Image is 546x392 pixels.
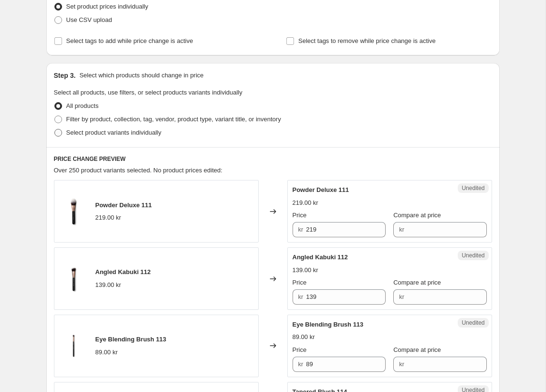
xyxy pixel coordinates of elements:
span: kr [298,360,304,368]
span: Unedited [462,252,484,259]
span: Price [293,212,307,219]
span: Unedited [462,319,484,327]
span: kr [399,293,404,300]
img: 113_1400px_80x.jpg [59,331,88,360]
span: 219.00 kr [95,214,121,221]
span: Powder Deluxe 111 [293,186,349,193]
span: Filter by product, collection, tag, vendor, product type, variant title, or inventory [66,116,281,123]
span: Compare at price [393,279,441,286]
span: Select all products, use filters, or select products variants individually [54,89,242,96]
span: Eye Blending Brush 113 [95,336,167,343]
span: 89.00 kr [95,349,118,356]
span: Select product variants individually [66,129,161,136]
span: Unedited [462,184,484,192]
h6: PRICE CHANGE PREVIEW [54,155,492,163]
span: kr [298,226,304,233]
span: Angled Kabuki 112 [293,254,348,261]
span: kr [298,293,304,300]
h2: Step 3. [54,71,76,80]
span: Angled Kabuki 112 [95,268,151,275]
span: 89.00 kr [293,333,315,340]
span: 219.00 kr [293,199,318,206]
img: 112_1400px_80x.jpg [59,265,88,293]
span: Set product prices individually [66,3,148,10]
span: Eye Blending Brush 113 [293,321,364,328]
span: Powder Deluxe 111 [95,201,152,209]
span: Over 250 product variants selected. No product prices edited: [54,167,222,174]
span: Compare at price [393,212,441,219]
span: Select tags to add while price change is active [66,37,193,44]
span: All products [66,102,99,109]
img: 111_1400px_80x.jpg [59,197,88,226]
span: kr [399,226,404,233]
span: Use CSV upload [66,16,112,23]
span: Compare at price [393,346,441,353]
span: 139.00 kr [293,266,318,274]
span: Price [293,346,307,353]
span: Select tags to remove while price change is active [298,37,436,44]
span: 139.00 kr [95,281,121,288]
span: kr [399,360,404,368]
span: Price [293,279,307,286]
p: Select which products should change in price [79,71,203,80]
